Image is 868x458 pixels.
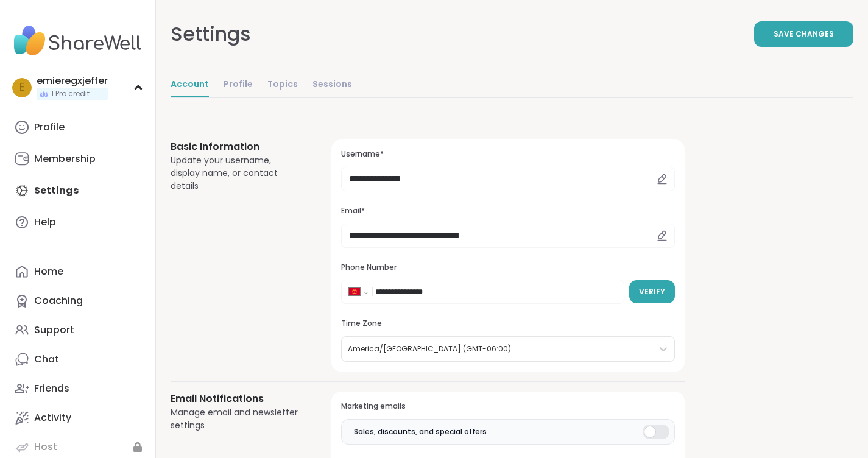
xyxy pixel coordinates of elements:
h3: Email* [341,206,675,216]
button: Save Changes [754,21,853,47]
img: ShareWell Nav Logo [10,19,146,62]
button: Verify [629,280,675,303]
a: Help [10,208,146,237]
div: Manage email and newsletter settings [171,406,302,432]
div: Chat [34,353,59,366]
a: Chat [10,345,146,374]
span: Verify [639,286,665,297]
a: Membership [10,144,146,174]
span: e [19,80,24,96]
div: Update your username, display name, or contact details [171,154,302,192]
a: Support [10,315,146,345]
a: Home [10,257,146,286]
div: emieregxjeffer [37,74,108,88]
a: Profile [10,113,146,142]
div: Activity [34,411,71,425]
h3: Basic Information [171,139,302,154]
a: Friends [10,374,146,403]
h3: Phone Number [341,262,675,273]
a: Topics [267,73,298,97]
a: Sessions [312,73,352,97]
div: Host [34,440,57,454]
a: Profile [224,73,253,97]
a: Coaching [10,286,146,315]
div: Friends [34,382,69,395]
span: 1 Pro credit [51,89,90,99]
div: Home [34,265,63,278]
h3: Email Notifications [171,392,302,406]
h3: Marketing emails [341,401,675,412]
div: Profile [34,121,65,134]
div: Settings [171,19,251,49]
div: Coaching [34,294,83,308]
div: Membership [34,152,96,166]
span: Sales, discounts, and special offers [354,426,487,437]
div: Help [34,216,56,229]
a: Account [171,73,209,97]
a: Activity [10,403,146,432]
div: Support [34,323,74,337]
h3: Username* [341,149,675,160]
span: Save Changes [774,29,834,40]
h3: Time Zone [341,319,675,329]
